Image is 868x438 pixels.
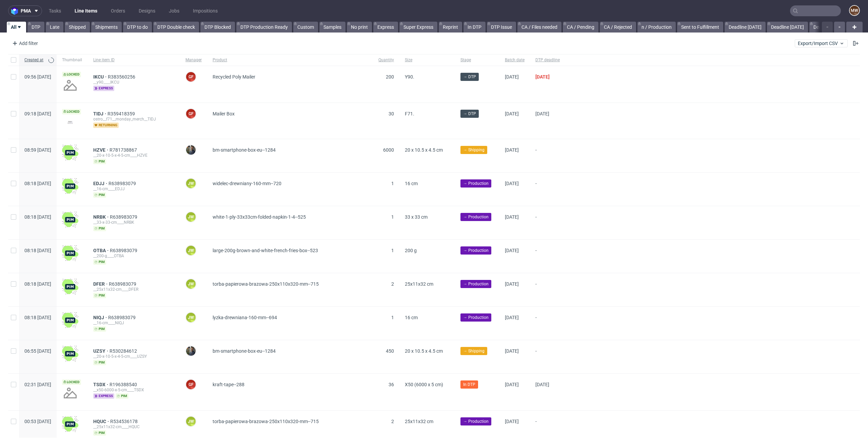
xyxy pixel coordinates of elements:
[62,279,78,295] img: wHgJFi1I6lmhQAAAABJRU5ErkJggg==
[62,57,82,63] span: Thumbnail
[108,74,137,80] a: R383560256
[123,22,152,32] a: DTP to do
[236,22,292,32] a: DTP Production Ready
[62,109,81,114] span: Locked
[24,315,51,320] span: 08:18 [DATE]
[405,74,414,80] span: Y90.
[405,147,443,153] span: 20 x 10.5 x 4.5 cm
[93,354,175,359] div: __20-x-10-5-x-4-5-cm____UZSY
[186,246,196,255] figcaption: JW
[9,38,39,49] div: Add filter
[93,80,175,85] div: __y90____IKCU
[186,72,196,82] figcaption: GF
[213,147,276,153] span: bm-smartphone-box-eu--1284
[93,419,110,424] span: HQUC
[463,247,489,254] span: → Production
[62,178,78,194] img: wHgJFi1I6lmhQAAAABJRU5ErkJggg==
[21,8,31,13] span: pma
[505,147,519,153] span: [DATE]
[110,214,139,220] span: R638983079
[517,22,561,32] a: CA / Files needed
[93,153,175,158] div: __20-x-10-5-x-4-5-cm____HZVE
[405,181,418,186] span: 16 cm
[93,147,110,153] span: HZVE
[213,111,235,116] span: Mailer Box
[93,315,108,320] span: NIQJ
[93,259,106,265] span: pim
[186,313,196,322] figcaption: JW
[93,181,108,186] span: EDJJ
[383,147,394,153] span: 6000
[165,5,183,16] a: Jobs
[373,22,398,32] a: Express
[107,111,136,116] a: R359418359
[535,281,560,298] span: -
[110,147,138,153] a: R781738867
[505,214,519,220] span: [DATE]
[795,39,848,47] button: Export/Import CSV
[110,382,138,387] a: R196388540
[405,348,443,354] span: 20 x 10.5 x 4.5 cm
[213,315,277,320] span: lyzka-drewniana-160-mm--694
[389,111,394,116] span: 30
[378,57,394,63] span: Quantity
[108,181,137,186] span: R638983079
[153,22,199,32] a: DTP Double check
[7,22,26,32] a: All
[93,253,175,259] div: __200-g____OTBA
[505,348,519,354] span: [DATE]
[200,22,235,32] a: DTP Blocked
[505,57,525,63] span: Batch date
[110,348,138,354] span: R530284612
[399,22,437,32] a: Super Express
[93,430,106,436] span: pim
[189,5,222,16] a: Impositions
[93,186,175,192] div: __16-cm____EDJJ
[93,220,175,225] div: __33-x-33-cm____NRBK
[637,22,676,32] a: n / Production
[535,57,560,63] span: DTP deadline
[405,214,428,220] span: 33 x 33 cm
[405,315,418,320] span: 16 cm
[93,293,106,298] span: pim
[62,145,78,161] img: wHgJFi1I6lmhQAAAABJRU5ErkJggg==
[24,419,51,424] span: 00:53 [DATE]
[110,248,139,253] a: R638983079
[107,5,129,16] a: Orders
[45,5,65,16] a: Tasks
[8,5,42,16] button: pma
[487,22,516,32] a: DTP Issue
[535,248,560,265] span: -
[62,77,78,93] img: no_design.png
[93,348,110,354] a: UZSY
[463,381,475,388] span: In DTP
[505,111,519,116] span: [DATE]
[535,214,560,231] span: -
[93,57,175,63] span: Line item ID
[24,181,51,186] span: 08:18 [DATE]
[386,74,394,80] span: 200
[463,22,486,32] a: In DTP
[62,312,78,328] img: wHgJFi1I6lmhQAAAABJRU5ErkJggg==
[600,22,636,32] a: CA / Rejected
[62,379,81,385] span: Locked
[725,22,766,32] a: Deadline [DATE]
[27,22,44,32] a: DTP
[62,385,78,401] img: no_design.png
[319,22,346,32] a: Samples
[93,226,106,231] span: pim
[93,326,106,332] span: pim
[463,348,485,354] span: → Shipping
[391,248,394,253] span: 1
[186,145,196,155] img: Maciej Sobola
[91,22,122,32] a: Shipments
[93,320,175,326] div: __16-cm____NIQJ
[505,248,519,253] span: [DATE]
[108,315,137,320] span: R638983079
[563,22,598,32] a: CA / Pending
[463,214,489,220] span: → Production
[505,382,519,387] span: [DATE]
